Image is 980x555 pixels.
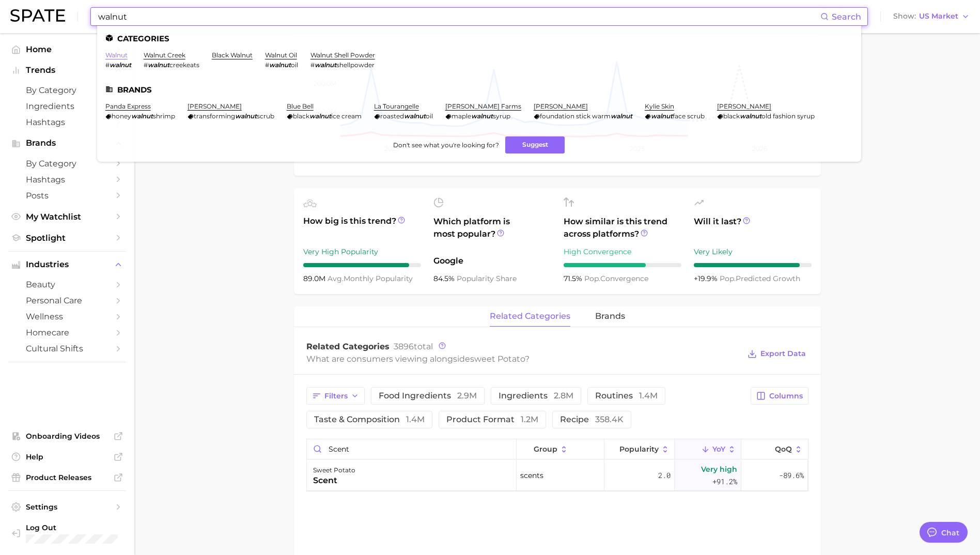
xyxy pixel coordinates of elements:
button: QoQ [741,439,807,459]
span: total [394,342,433,351]
div: scent [313,474,355,487]
span: US Market [919,13,958,19]
li: Categories [105,34,853,43]
span: Posts [26,191,108,201]
em: walnut [315,61,336,69]
span: 89.0m [303,274,328,283]
span: old fashion syrup [761,112,815,120]
a: Hashtags [8,114,126,130]
span: # [310,61,315,69]
span: routines [595,392,658,400]
span: convergence [584,274,648,283]
span: Product Releases [26,473,108,482]
em: walnut [235,112,257,120]
a: [PERSON_NAME] [534,102,588,110]
div: High Convergence [564,245,681,258]
span: face scrub [673,112,705,120]
div: 9 / 10 [694,263,812,267]
span: Industries [26,260,108,269]
span: creekeats [169,61,199,69]
span: oil [291,61,298,69]
button: ShowUS Market [891,10,972,23]
a: cultural shifts [8,341,126,357]
span: brands [595,312,625,321]
span: Which platform is most popular? [433,215,551,250]
button: Filters [306,387,365,405]
span: homecare [26,328,108,337]
img: SPATE [10,9,65,22]
span: YoY [712,445,725,453]
em: walnut [269,61,291,69]
span: 358.4k [595,414,624,424]
span: -89.6% [779,469,804,482]
div: sweet potato [313,464,355,476]
em: walnut [651,112,673,120]
span: Hashtags [26,175,108,184]
span: 1.2m [521,414,538,424]
span: scents [520,469,543,482]
span: Brands [26,138,108,148]
span: 1.4m [406,414,425,424]
span: food ingredients [379,392,477,400]
a: [PERSON_NAME] [188,102,242,110]
span: 2.0 [658,469,671,482]
button: group [517,439,604,459]
span: Filters [324,392,348,400]
a: walnut shell powder [310,51,375,59]
a: Posts [8,188,126,204]
button: Trends [8,63,126,78]
span: 71.5% [564,274,584,283]
em: walnut [740,112,761,120]
span: taste & composition [314,415,425,424]
span: Export Data [760,349,806,358]
a: blue bell [287,102,314,110]
span: Settings [26,502,108,512]
span: Home [26,44,108,54]
span: # [144,61,148,69]
a: by Category [8,156,126,172]
a: homecare [8,325,126,341]
span: recipe [560,415,624,424]
span: roasted [380,112,404,120]
a: [PERSON_NAME] farms [445,102,521,110]
span: Popularity [619,445,659,453]
span: Will it last? [694,215,812,240]
span: black [723,112,740,120]
a: wellness [8,309,126,325]
a: Settings [8,499,126,515]
a: panda express [105,102,151,110]
span: Show [893,13,916,19]
span: Ingredients [26,101,108,111]
span: monthly popularity [328,274,413,283]
span: My Watchlist [26,212,108,222]
span: syrup [493,112,510,120]
span: 1.4m [639,391,658,400]
em: walnut [110,61,131,69]
span: predicted growth [720,274,800,283]
span: +91.2% [712,475,737,488]
span: 2.8m [554,391,573,400]
span: shellpowder [336,61,375,69]
button: Popularity [604,439,675,459]
span: wellness [26,312,108,321]
em: walnut [404,112,426,120]
a: walnut creek [144,51,185,59]
span: personal care [26,296,108,305]
span: 2.9m [457,391,477,400]
span: sweet potato [470,354,525,364]
span: maple [452,112,471,120]
span: Help [26,452,108,461]
em: walnut [148,61,169,69]
span: QoQ [775,445,792,453]
a: walnut [105,51,128,59]
span: product format [446,415,538,424]
span: honey [112,112,131,120]
span: Very high [701,463,737,475]
span: # [265,61,269,69]
span: ingredients [499,392,573,400]
em: walnut [131,112,153,120]
a: la tourangelle [374,102,419,110]
a: black walnut [212,51,253,59]
span: Google [433,255,551,267]
span: 3896 [394,342,414,351]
